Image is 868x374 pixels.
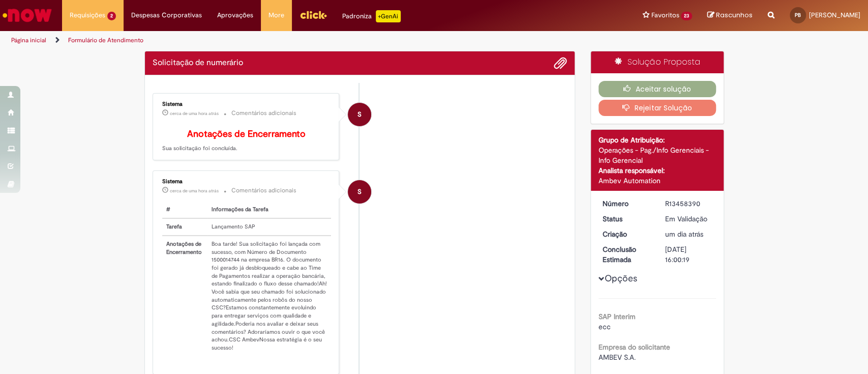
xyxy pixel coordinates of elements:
dt: Conclusão Estimada [595,244,657,265]
div: Sistema [162,101,332,107]
span: cerca de uma hora atrás [170,110,219,117]
span: Despesas Corporativas [131,10,202,20]
b: Empresa do solicitante [598,342,670,352]
dt: Número [595,198,657,209]
b: SAP Interim [598,312,636,321]
span: Rascunhos [716,10,753,20]
span: um dia atrás [665,229,703,239]
div: Sistema [162,179,332,185]
small: Comentários adicionais [231,186,296,195]
span: More [268,10,284,20]
img: click_logo_yellow_360x200.png [300,7,327,22]
td: Lançamento SAP [207,218,331,236]
small: Comentários adicionais [231,109,296,118]
span: Favoritos [651,10,679,20]
th: # [162,202,208,218]
div: [DATE] 16:00:19 [665,244,712,265]
dt: Status [595,214,657,224]
p: Sua solicitação foi concluída. [162,129,332,153]
button: Adicionar anexos [554,56,567,70]
time: 28/08/2025 14:49:59 [665,229,703,239]
div: System [348,180,371,204]
dt: Criação [595,229,657,239]
div: Analista responsável: [598,165,716,176]
span: ecc [598,322,611,331]
span: 2 [107,12,116,20]
div: Grupo de Atribuição: [598,135,716,145]
time: 29/08/2025 14:04:42 [170,110,219,117]
span: 23 [681,12,692,20]
div: 28/08/2025 14:49:59 [665,229,712,239]
ul: Trilhas de página [8,31,571,50]
div: R13458390 [665,198,712,209]
div: Padroniza [342,10,401,22]
p: +GenAi [376,10,401,22]
div: Em Validação [665,214,712,224]
span: Aprovações [217,10,253,20]
time: 29/08/2025 14:04:41 [170,188,219,194]
button: Aceitar solução [598,81,716,97]
div: Solução Proposta [591,51,724,73]
span: [PERSON_NAME] [809,11,860,19]
span: Requisições [70,10,105,20]
span: AMBEV S.A. [598,353,636,362]
img: ServiceNow [1,5,53,25]
b: Anotações de Encerramento [187,128,306,140]
span: PB [795,12,801,18]
th: Anotações de Encerramento [162,236,208,356]
a: Formulário de Atendimento [68,36,143,44]
div: Ambev Automation [598,176,716,186]
th: Informações da Tarefa [207,202,331,218]
a: Rascunhos [707,11,753,20]
h2: Solicitação de numerário Histórico de tíquete [153,59,243,68]
span: cerca de uma hora atrás [170,188,219,194]
a: Página inicial [11,36,46,44]
span: S [357,102,362,127]
td: Boa tarde! Sua solicitação foi lançada com sucesso, com Número de Documento 1500014744 na empresa... [207,236,331,356]
button: Rejeitar Solução [598,100,716,116]
div: System [348,103,371,126]
div: Operações - Pag./Info Gerenciais - Info Gerencial [598,145,716,165]
th: Tarefa [162,218,208,236]
span: S [357,180,362,204]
